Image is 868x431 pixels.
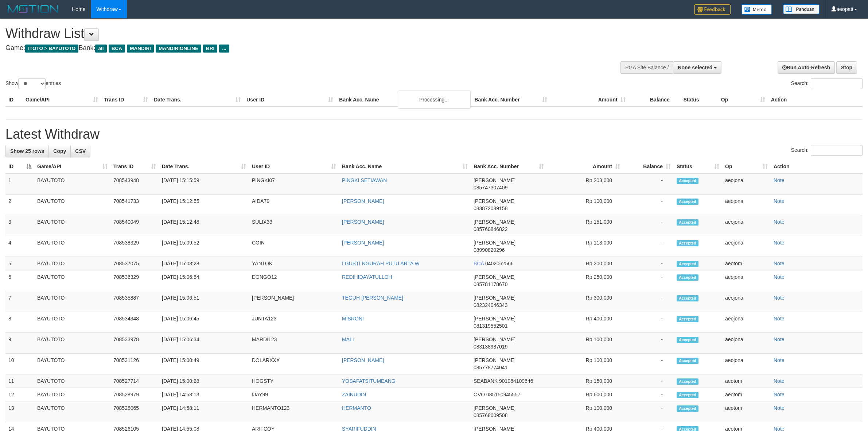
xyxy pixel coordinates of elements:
td: [DATE] 15:15:59 [159,173,249,195]
td: MARDI123 [249,333,339,354]
span: CSV [75,148,86,154]
span: [PERSON_NAME] [474,336,515,342]
span: [PERSON_NAME] [474,316,515,322]
th: Bank Acc. Number [471,93,550,107]
td: 708531126 [110,354,159,374]
select: Showentries [18,78,46,89]
td: [DATE] 15:00:49 [159,354,249,374]
td: 708533978 [110,333,159,354]
span: OVO [474,392,485,397]
td: Rp 600,000 [547,388,623,401]
span: MANDIRIONLINE [156,45,201,53]
td: 708541733 [110,195,159,215]
td: HOGSTY [249,374,339,388]
h1: Withdraw List [5,26,571,41]
a: Stop [836,61,857,74]
a: [PERSON_NAME] [342,198,384,204]
a: TEGUH [PERSON_NAME] [342,295,403,301]
a: Note [774,316,785,322]
td: 9 [5,333,34,354]
th: Trans ID [101,93,151,107]
td: BAYUTOTO [34,312,110,333]
span: Accepted [677,240,698,246]
td: - [623,374,674,388]
td: BAYUTOTO [34,173,110,195]
td: Rp 200,000 [547,257,623,270]
td: SULIX33 [249,215,339,236]
a: YOSAFATSITUMEANG [342,378,396,384]
td: aeotom [722,257,771,270]
a: Note [774,336,785,342]
td: aeojona [722,333,771,354]
span: Show 25 rows [10,148,44,154]
td: BAYUTOTO [34,291,110,312]
th: Game/API: activate to sort column ascending [34,160,110,173]
td: - [623,291,674,312]
a: [PERSON_NAME] [342,357,384,363]
td: [DATE] 15:12:48 [159,215,249,236]
td: - [623,270,674,291]
td: COIN [249,236,339,257]
td: AIDA79 [249,195,339,215]
a: ZAINUDIN [342,392,366,397]
a: Note [774,295,785,301]
a: Note [774,357,785,363]
div: Processing... [398,91,471,109]
td: Rp 100,000 [547,401,623,422]
span: BCA [109,45,125,53]
a: Note [774,378,785,384]
th: Bank Acc. Name [336,93,471,107]
span: Accepted [677,178,698,184]
td: aeojona [722,270,771,291]
td: Rp 150,000 [547,374,623,388]
a: Run Auto-Refresh [778,61,835,74]
span: Copy 085768009508 to clipboard [474,412,507,418]
td: [DATE] 15:08:28 [159,257,249,270]
td: aeojona [722,236,771,257]
label: Search: [791,78,863,89]
div: PGA Site Balance / [620,61,673,74]
td: 6 [5,270,34,291]
td: 10 [5,354,34,374]
a: Note [774,219,785,225]
td: BAYUTOTO [34,333,110,354]
td: aeojona [722,215,771,236]
span: [PERSON_NAME] [474,295,515,301]
a: CSV [70,145,90,157]
button: None selected [673,61,721,74]
td: Rp 151,000 [547,215,623,236]
span: Copy 085150945557 to clipboard [486,392,520,397]
td: aeotom [722,374,771,388]
th: Op [718,93,768,107]
th: Action [771,160,863,173]
td: Rp 300,000 [547,291,623,312]
td: [DATE] 15:06:45 [159,312,249,333]
span: Copy 083138987019 to clipboard [474,344,507,350]
span: Accepted [677,378,698,385]
img: panduan.png [783,4,820,14]
td: aeojona [722,291,771,312]
span: [PERSON_NAME] [474,274,515,280]
span: Accepted [677,199,698,205]
th: User ID [244,93,336,107]
td: BAYUTOTO [34,388,110,401]
span: Copy 082324046343 to clipboard [474,302,507,308]
a: [PERSON_NAME] [342,219,384,225]
td: BAYUTOTO [34,236,110,257]
td: - [623,333,674,354]
td: 3 [5,215,34,236]
td: Rp 400,000 [547,312,623,333]
span: [PERSON_NAME] [474,177,515,183]
span: Copy 085778774041 to clipboard [474,365,507,370]
td: [DATE] 15:00:28 [159,374,249,388]
a: Note [774,405,785,411]
a: Note [774,274,785,280]
td: - [623,236,674,257]
th: Balance: activate to sort column ascending [623,160,674,173]
th: Amount [550,93,628,107]
td: aeojona [722,173,771,195]
td: BAYUTOTO [34,354,110,374]
a: Note [774,240,785,246]
td: - [623,388,674,401]
td: [DATE] 15:09:52 [159,236,249,257]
